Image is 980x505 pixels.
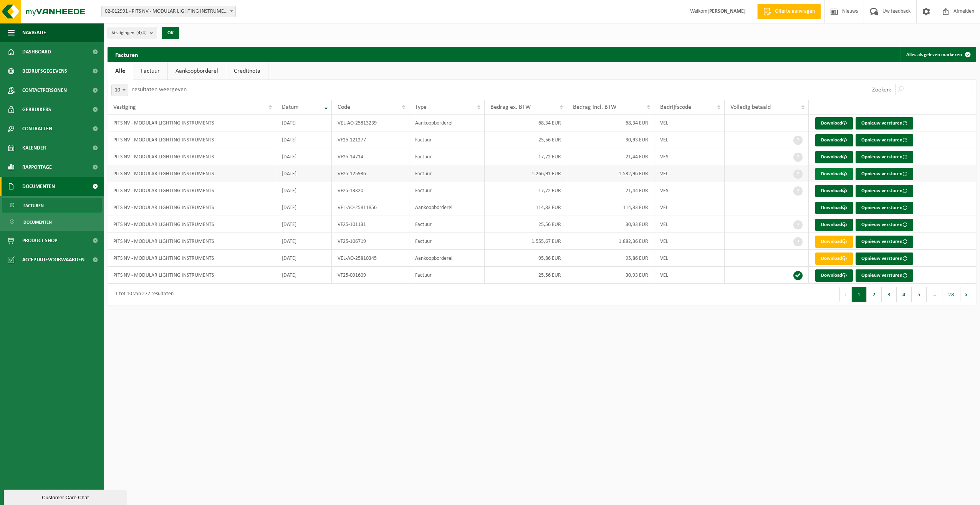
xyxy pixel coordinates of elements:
[815,236,853,248] a: Download
[332,131,409,148] td: VF25-121277
[897,287,912,302] button: 4
[573,104,616,110] span: Bedrag incl. BTW
[856,219,913,231] button: Opnieuw versturen
[276,199,332,216] td: [DATE]
[730,104,771,110] span: Volledig betaald
[22,231,57,250] span: Product Shop
[409,148,485,165] td: Factuur
[815,117,853,130] a: Download
[409,182,485,199] td: Factuur
[2,198,102,213] a: Facturen
[815,168,853,180] a: Download
[872,87,891,93] label: Zoeken:
[22,158,52,177] span: Rapportage
[23,215,52,229] span: Documenten
[567,216,654,233] td: 30,93 EUR
[485,199,567,216] td: 114,83 EUR
[654,148,725,165] td: VES
[815,185,853,197] a: Download
[912,287,927,302] button: 5
[815,151,853,163] a: Download
[856,151,913,163] button: Opnieuw versturen
[654,182,725,199] td: VES
[815,269,853,282] a: Download
[276,148,332,165] td: [DATE]
[856,134,913,146] button: Opnieuw versturen
[338,104,350,110] span: Code
[409,267,485,284] td: Factuur
[113,104,136,110] span: Vestiging
[707,8,746,14] strong: [PERSON_NAME]
[282,104,299,110] span: Datum
[276,267,332,284] td: [DATE]
[654,267,725,284] td: VEL
[332,182,409,199] td: VF25-13320
[490,104,531,110] span: Bedrag ex. BTW
[654,199,725,216] td: VEL
[226,62,268,80] a: Creditnota
[133,62,167,80] a: Factuur
[332,115,409,131] td: VEL-AO-25813239
[108,216,276,233] td: PITS NV - MODULAR LIGHTING INSTRUMENTS
[276,250,332,267] td: [DATE]
[112,85,128,96] span: 10
[136,30,147,35] count: (4/4)
[942,287,960,302] button: 28
[332,267,409,284] td: VF25-091609
[654,250,725,267] td: VEL
[276,165,332,182] td: [DATE]
[132,86,187,93] label: resultaten weergeven
[567,148,654,165] td: 21,44 EUR
[112,27,147,39] span: Vestigingen
[22,61,67,81] span: Bedrijfsgegevens
[815,134,853,146] a: Download
[654,115,725,131] td: VEL
[108,199,276,216] td: PITS NV - MODULAR LIGHTING INSTRUMENTS
[415,104,427,110] span: Type
[409,199,485,216] td: Aankoopborderel
[485,165,567,182] td: 1.266,91 EUR
[101,6,236,17] span: 02-012991 - PITS NV - MODULAR LIGHTING INSTRUMENTS - RUMBEKE
[660,104,691,110] span: Bedrijfscode
[108,62,133,80] a: Alle
[900,47,975,62] button: Alles als gelezen markeren
[108,131,276,148] td: PITS NV - MODULAR LIGHTING INSTRUMENTS
[409,115,485,131] td: Aankoopborderel
[108,27,157,38] button: Vestigingen(4/4)
[111,287,174,301] div: 1 tot 10 van 272 resultaten
[757,4,821,19] a: Offerte aanvragen
[856,117,913,130] button: Opnieuw versturen
[856,202,913,214] button: Opnieuw versturen
[108,233,276,250] td: PITS NV - MODULAR LIGHTING INSTRUMENTS
[815,252,853,265] a: Download
[485,267,567,284] td: 25,56 EUR
[815,202,853,214] a: Download
[567,182,654,199] td: 21,44 EUR
[22,23,46,42] span: Navigatie
[108,182,276,199] td: PITS NV - MODULAR LIGHTING INSTRUMENTS
[852,287,867,302] button: 1
[332,199,409,216] td: VEL-AO-25811856
[567,131,654,148] td: 30,93 EUR
[485,182,567,199] td: 17,72 EUR
[867,287,882,302] button: 2
[108,267,276,284] td: PITS NV - MODULAR LIGHTING INSTRUMENTS
[168,62,226,80] a: Aankoopborderel
[108,250,276,267] td: PITS NV - MODULAR LIGHTING INSTRUMENTS
[960,287,972,302] button: Next
[409,165,485,182] td: Factuur
[22,119,52,138] span: Contracten
[654,233,725,250] td: VEL
[856,252,913,265] button: Opnieuw versturen
[773,8,817,15] span: Offerte aanvragen
[567,250,654,267] td: 95,86 EUR
[567,267,654,284] td: 30,93 EUR
[409,233,485,250] td: Factuur
[485,115,567,131] td: 68,34 EUR
[485,148,567,165] td: 17,72 EUR
[567,233,654,250] td: 1.882,36 EUR
[108,115,276,131] td: PITS NV - MODULAR LIGHTING INSTRUMENTS
[567,165,654,182] td: 1.532,96 EUR
[276,233,332,250] td: [DATE]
